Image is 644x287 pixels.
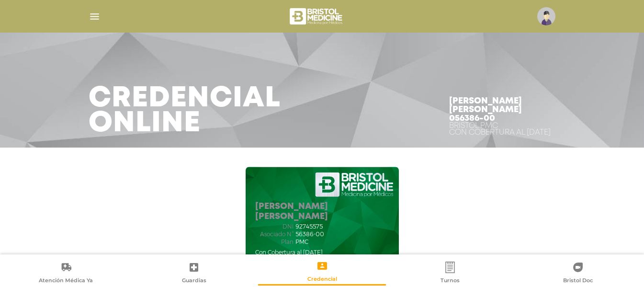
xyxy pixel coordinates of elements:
[89,86,281,136] h3: Credencial Online
[449,123,556,136] div: Bristol PMC Con Cobertura al [DATE]
[441,277,460,286] span: Turnos
[39,277,93,286] span: Atención Médica Ya
[288,5,345,28] img: bristol-medicine-blanco.png
[255,223,294,230] span: dni
[307,276,337,284] span: Credencial
[2,261,130,286] a: Atención Médica Ya
[449,97,556,123] h4: [PERSON_NAME] [PERSON_NAME] 056386-00
[563,277,593,286] span: Bristol Doc
[386,261,514,286] a: Turnos
[255,202,389,222] h5: [PERSON_NAME] [PERSON_NAME]
[295,239,308,245] span: PMC
[295,223,323,230] span: 92745575
[255,249,323,256] span: Con Cobertura al [DATE]
[537,7,555,25] img: profile-placeholder.svg
[295,231,324,238] span: 56386-00
[130,261,258,286] a: Guardias
[514,261,642,286] a: Bristol Doc
[255,231,294,238] span: Asociado N°
[182,277,206,286] span: Guardias
[258,260,386,284] a: Credencial
[89,11,101,23] img: Cober_menu-lines-white.svg
[255,239,294,245] span: Plan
